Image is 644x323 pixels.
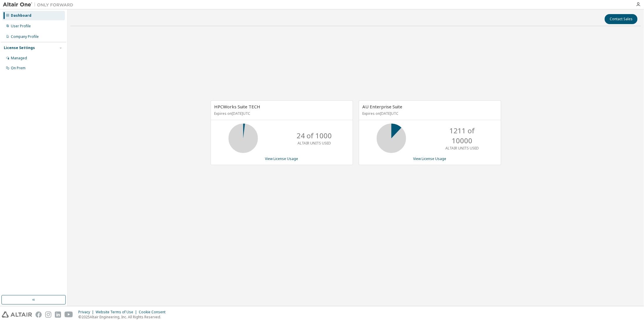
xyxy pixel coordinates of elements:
img: Altair One [3,2,76,8]
div: Cookie Consent [139,310,169,314]
button: Contact Sales [605,14,638,24]
img: instagram.svg [45,312,51,318]
p: 1211 of 10000 [439,126,486,146]
div: License Settings [4,46,35,50]
div: Privacy [78,310,96,314]
a: View License Usage [265,156,298,161]
p: © 2025 Altair Engineering, Inc. All Rights Reserved. [78,314,169,319]
a: View License Usage [413,156,447,161]
div: Managed [11,56,27,60]
img: youtube.svg [65,312,73,318]
img: facebook.svg [36,312,42,318]
span: AU Enterprise Suite [363,104,403,110]
div: Dashboard [11,13,31,18]
p: 24 of 1000 [297,131,332,141]
div: Company Profile [11,34,39,39]
p: ALTAIR UNITS USED [446,146,479,151]
span: HPCWorks Suite TECH [214,104,261,110]
p: Expires on [DATE] UTC [363,111,496,116]
div: User Profile [11,24,31,28]
img: altair_logo.svg [2,312,32,318]
img: linkedin.svg [55,312,61,318]
div: On Prem [11,66,26,70]
p: Expires on [DATE] UTC [214,111,348,116]
div: Website Terms of Use [96,310,139,314]
p: ALTAIR UNITS USED [298,141,331,146]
